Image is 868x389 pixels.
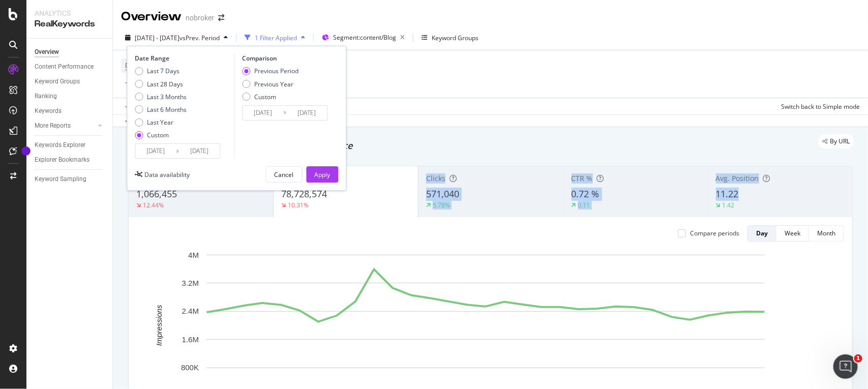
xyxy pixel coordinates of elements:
[135,67,187,75] div: Last 7 Days
[147,131,169,139] div: Custom
[182,335,199,344] text: 1.6M
[35,47,105,57] a: Overview
[147,105,187,114] div: Last 6 Months
[35,121,71,131] div: More Reports
[776,225,809,242] button: Week
[35,62,94,72] div: Content Performance
[288,201,309,210] div: 10.31%
[35,18,104,30] div: RealKeywords
[35,155,89,165] div: Explorer Bookmarks
[281,188,327,200] span: 78,728,574
[578,201,590,210] div: 0.11
[781,102,860,111] div: Switch back to Simple mode
[333,33,396,42] span: Segment: content/Blog
[188,251,199,259] text: 4M
[182,279,199,287] text: 3.2M
[35,62,105,72] a: Content Performance
[266,166,303,183] button: Cancel
[155,305,163,346] text: Impressions
[809,225,844,242] button: Month
[35,174,86,185] div: Keyword Sampling
[432,34,478,42] div: Keyword Groups
[181,363,199,372] text: 800K
[35,91,105,102] a: Ranking
[186,13,214,23] div: nobroker
[35,8,104,18] div: Analytics
[417,29,483,46] button: Keyword Groups
[785,229,800,237] div: Week
[135,80,187,88] div: Last 28 Days
[572,188,600,200] span: 0.72 %
[135,54,232,63] div: Date Range
[572,173,593,183] span: CTR %
[35,76,105,87] a: Keyword Groups
[307,166,339,183] button: Apply
[254,67,298,75] div: Previous Period
[35,174,105,185] a: Keyword Sampling
[830,138,850,144] span: By URL
[143,201,164,210] div: 12.44%
[179,34,220,42] span: vs Prev. Period
[716,173,759,183] span: Avg. Position
[241,29,309,46] button: 1 Filter Applied
[723,201,735,210] div: 1.42
[218,14,224,21] div: arrow-right-arrow-left
[35,47,59,57] div: Overview
[121,77,162,89] button: Add Filter
[747,225,776,242] button: Day
[35,140,105,151] a: Keywords Explorer
[121,98,151,114] button: Apply
[147,67,180,75] div: Last 7 Days
[286,106,327,120] input: End Date
[121,29,232,46] button: [DATE] - [DATE]vsPrev. Period
[243,106,283,120] input: Start Date
[147,80,184,88] div: Last 28 Days
[756,229,768,237] div: Day
[242,93,298,101] div: Custom
[135,105,187,114] div: Last 6 Months
[136,144,176,158] input: Start Date
[254,93,276,101] div: Custom
[135,131,187,139] div: Custom
[35,76,80,87] div: Keyword Groups
[182,307,199,316] text: 2.4M
[854,354,862,363] span: 1
[35,155,105,165] a: Explorer Bookmarks
[690,229,739,237] div: Compare periods
[179,144,220,158] input: End Date
[255,34,297,42] div: 1 Filter Applied
[135,118,187,127] div: Last Year
[426,173,445,183] span: Clicks
[35,106,105,116] a: Keywords
[777,98,860,114] button: Switch back to Simple mode
[818,134,854,148] div: legacy label
[35,91,57,102] div: Ranking
[135,93,187,101] div: Last 3 Months
[716,188,739,200] span: 11.22
[125,61,144,70] span: Device
[817,229,835,237] div: Month
[121,8,182,25] div: Overview
[242,67,298,75] div: Previous Period
[147,118,174,127] div: Last Year
[136,188,177,200] span: 1,066,455
[35,106,62,116] div: Keywords
[254,80,293,88] div: Previous Year
[426,188,459,200] span: 571,040
[833,354,858,379] iframe: Intercom live chat
[433,201,450,210] div: 5.78%
[35,121,95,131] a: More Reports
[35,140,85,151] div: Keywords Explorer
[318,29,409,46] button: Segment:content/Blog
[315,170,331,179] div: Apply
[21,146,31,156] div: Tooltip anchor
[145,170,190,179] div: Data availability
[147,93,187,101] div: Last 3 Months
[242,54,331,63] div: Comparison
[135,34,179,42] span: [DATE] - [DATE]
[242,80,298,88] div: Previous Year
[275,170,294,179] div: Cancel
